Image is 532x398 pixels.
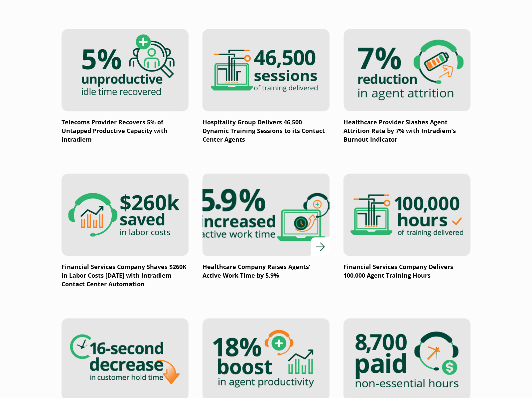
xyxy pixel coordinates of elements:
p: Healthcare Provider Slashes Agent Attrition Rate by 7% with Intradiem’s Burnout Indicator [343,118,470,144]
p: Healthcare Company Raises Agents’ Active Work Time by 5.9% [202,263,330,280]
a: Hospitality Group Delivers 46,500 Dynamic Training Sessions to its Contact Center Agents [202,29,330,144]
a: Healthcare Provider Slashes Agent Attrition Rate by 7% with Intradiem’s Burnout Indicator [343,29,470,144]
p: Hospitality Group Delivers 46,500 Dynamic Training Sessions to its Contact Center Agents [202,118,330,144]
p: Telecoms Provider Recovers 5% of Untapped Productive Capacity with Intradiem [62,118,189,144]
a: Financial Services Company Delivers 100,000 Agent Training Hours [343,174,470,280]
a: Healthcare Company Raises Agents’ Active Work Time by 5.9% [202,174,330,280]
p: Financial Services Company Delivers 100,000 Agent Training Hours [343,263,470,280]
p: Financial Services Company Shaves $260K in Labor Costs [DATE] with Intradiem Contact Center Autom... [62,263,189,289]
a: Financial Services Company Shaves $260K in Labor Costs [DATE] with Intradiem Contact Center Autom... [62,174,189,289]
a: Telecoms Provider Recovers 5% of Untapped Productive Capacity with Intradiem [62,29,189,144]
